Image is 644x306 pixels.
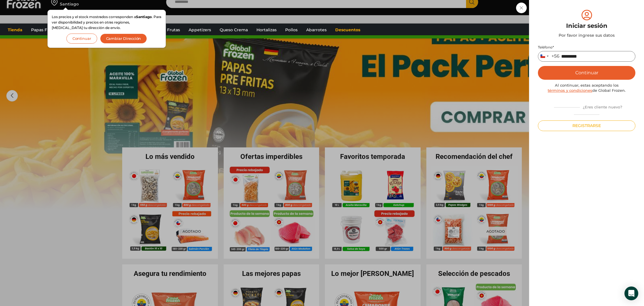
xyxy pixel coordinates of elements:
[217,24,251,35] a: Queso Crema
[186,24,214,35] a: Appetizers
[52,14,162,31] p: Los precios y el stock mostrados corresponden a . Para ver disponibilidad y precios en otras regi...
[332,24,363,35] a: Descuentos
[66,34,97,44] button: Continuar
[548,88,592,93] a: términos y condiciones
[538,51,559,61] button: Selected country
[551,53,559,59] div: +56
[580,9,593,22] img: tabler-icon-user-circle.svg
[538,120,635,131] button: Registrarse
[538,22,635,30] div: Iniciar sesión
[538,83,635,93] div: Al continuar, estas aceptando los de Global Frozen.
[100,34,147,44] button: Cambiar Dirección
[303,24,329,35] a: Abarrotes
[282,24,300,35] a: Pollos
[28,24,59,35] a: Papas Fritas
[5,24,25,35] a: Tienda
[254,24,279,35] a: Hortalizas
[538,66,635,80] button: Continuar
[624,286,638,300] div: Open Intercom Messenger
[538,45,635,50] label: Teléfono
[538,102,635,117] div: ¿Eres cliente nuevo?
[538,32,635,38] div: Por favor ingrese sus datos
[136,15,152,19] strong: Santiago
